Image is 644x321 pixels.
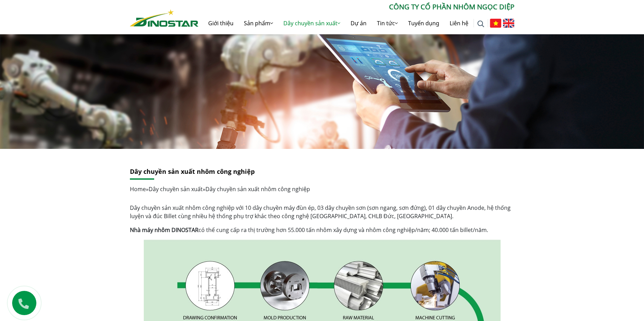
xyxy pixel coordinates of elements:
a: Dây chuyền sản xuất [278,12,345,34]
img: English [503,19,514,28]
span: Dây chuyền sản xuất nhôm công nghiệp [205,185,310,193]
a: Home [130,185,146,193]
img: Tiếng Việt [490,19,501,28]
p: CÔNG TY CỔ PHẦN NHÔM NGỌC DIỆP [199,2,514,12]
p: có thể cung cấp ra thị trường hơn 55.000 tấn nhôm xây dựng và nhôm công nghiệp/năm; 40.000 tấn bi... [130,226,514,234]
a: Giới thiệu [203,12,239,34]
a: Tin tức [372,12,403,34]
span: » » [130,185,310,193]
a: Liên hệ [444,12,474,34]
a: Sản phẩm [239,12,278,34]
img: search [477,20,484,27]
a: Tuyển dụng [403,12,444,34]
p: Dây chuyền sản xuất nhôm công nghiệp với 10 dây chuyền máy đùn ép, 03 dây chuyền sơn (sơn ngang, ... [130,204,514,220]
a: Dây chuyền sản xuất [149,185,203,193]
a: Dây chuyền sản xuất nhôm công nghiệp [130,167,255,176]
a: Nhà máy nhôm DINOSTAR [130,226,199,234]
a: Dự án [345,12,372,34]
img: Nhôm Dinostar [130,9,199,27]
